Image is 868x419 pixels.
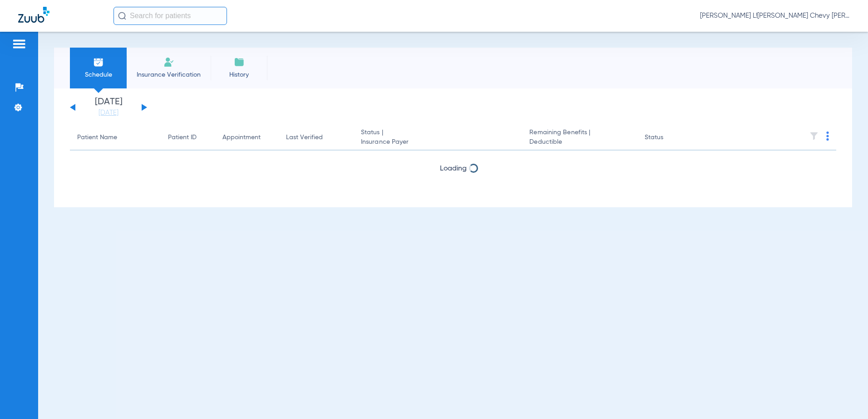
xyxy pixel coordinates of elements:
[217,70,261,79] span: History
[529,137,630,147] span: Deductible
[286,133,323,142] div: Last Verified
[222,133,271,142] div: Appointment
[700,11,850,20] span: [PERSON_NAME] L![PERSON_NAME] Chevy [PERSON_NAME] DDS., INC.
[81,97,136,117] li: [DATE]
[234,57,245,68] img: History
[81,108,136,117] a: [DATE]
[163,57,174,68] img: Manual Insurance Verification
[77,133,117,142] div: Patient Name
[113,7,227,25] input: Search for patients
[118,12,126,20] img: Search Icon
[354,125,522,151] th: Status |
[522,125,637,151] th: Remaining Benefits |
[18,7,49,23] img: Zuub Logo
[286,133,346,142] div: Last Verified
[222,133,261,142] div: Appointment
[826,132,829,141] img: group-dot-blue.svg
[361,137,515,147] span: Insurance Payer
[12,39,26,49] img: hamburger-icon
[168,133,208,142] div: Patient ID
[809,132,819,141] img: filter.svg
[168,133,197,142] div: Patient ID
[133,70,204,79] span: Insurance Verification
[440,165,467,172] span: Loading
[77,70,120,79] span: Schedule
[77,133,153,142] div: Patient Name
[93,57,104,68] img: Schedule
[637,125,699,151] th: Status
